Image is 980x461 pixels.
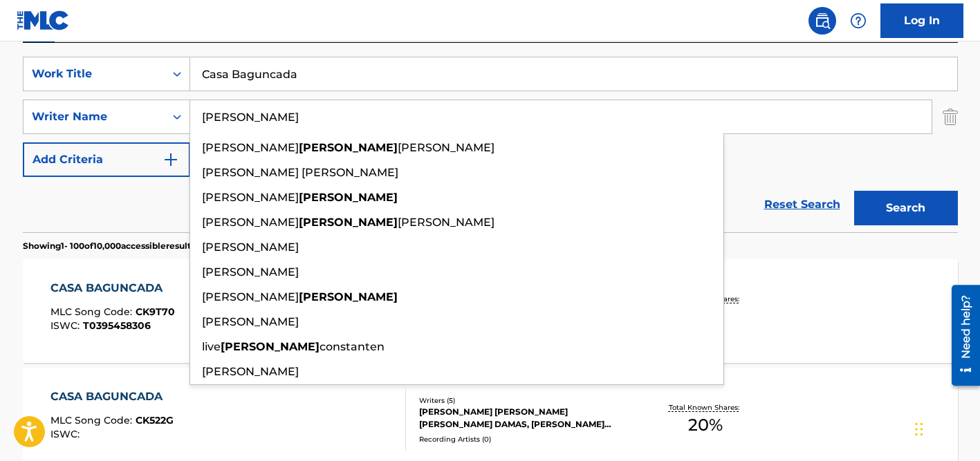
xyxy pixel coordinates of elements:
[50,428,83,440] span: ISWC :
[911,395,980,461] iframe: Chat Widget
[23,142,190,177] button: Add Criteria
[844,7,872,35] div: Help
[136,305,175,318] span: CK9T70
[398,141,494,154] span: [PERSON_NAME]
[23,240,252,252] p: Showing 1 - 100 of 10,000 accessible results (Total 20,440 )
[299,191,398,204] strong: [PERSON_NAME]
[688,413,723,438] span: 20 %
[915,408,923,450] div: Drag
[299,141,398,154] strong: [PERSON_NAME]
[202,365,299,378] span: [PERSON_NAME]
[880,3,963,38] a: Log In
[50,388,174,405] div: CASA BAGUNCADA
[50,414,136,426] span: MLC Song Code :
[136,414,174,426] span: CK522G
[83,319,151,332] span: T0395458306
[50,319,83,332] span: ISWC :
[202,315,299,328] span: [PERSON_NAME]
[202,216,299,229] span: [PERSON_NAME]
[50,305,136,318] span: MLC Song Code :
[669,402,743,413] p: Total Known Shares:
[850,12,867,29] img: help
[202,191,299,204] span: [PERSON_NAME]
[202,290,299,303] span: [PERSON_NAME]
[757,189,847,220] a: Reset Search
[419,434,628,444] div: Recording Artists ( 0 )
[814,12,831,29] img: search
[32,66,156,82] div: Work Title
[23,57,958,232] form: Search Form
[32,109,156,125] div: Writer Name
[163,151,179,168] img: 9d2ae6d4665cec9f34b9.svg
[854,191,958,225] button: Search
[202,340,221,353] span: live
[202,241,299,254] span: [PERSON_NAME]
[419,406,628,431] div: [PERSON_NAME] [PERSON_NAME] [PERSON_NAME] DAMAS, [PERSON_NAME] [PERSON_NAME], [PERSON_NAME] CANTA...
[202,166,398,179] span: [PERSON_NAME] [PERSON_NAME]
[17,10,70,30] img: MLC Logo
[943,100,958,134] img: Delete Criterion
[398,216,494,229] span: [PERSON_NAME]
[299,216,398,229] strong: [PERSON_NAME]
[299,290,398,303] strong: [PERSON_NAME]
[941,279,980,391] iframe: Resource Center
[320,340,385,353] span: constanten
[50,280,175,297] div: CASA BAGUNCADA
[419,395,628,406] div: Writers ( 5 )
[221,340,320,353] strong: [PERSON_NAME]
[202,141,299,154] span: [PERSON_NAME]
[808,7,836,35] a: Public Search
[202,265,299,279] span: [PERSON_NAME]
[23,259,958,363] a: CASA BAGUNCADAMLC Song Code:CK9T70ISWC:T0395458306Writers (1)[PERSON_NAME]Recording Artists (0)To...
